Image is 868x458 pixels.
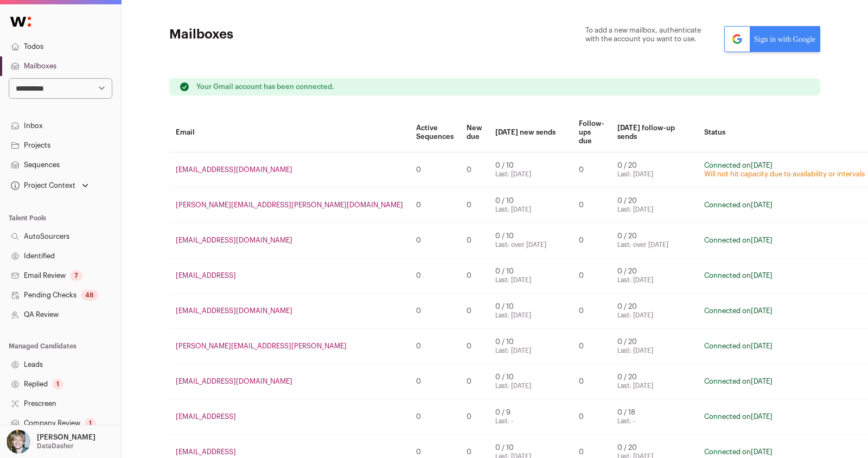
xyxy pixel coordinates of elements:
[176,272,236,279] a: [EMAIL_ADDRESS]
[70,270,82,281] div: 7
[176,201,403,208] a: [PERSON_NAME][EMAIL_ADDRESS][PERSON_NAME][DOMAIN_NAME]
[176,378,292,385] a: [EMAIL_ADDRESS][DOMAIN_NAME]
[489,223,572,258] td: 0 / 10
[704,271,865,280] div: Connected on
[489,152,572,188] td: 0 / 10
[611,152,698,188] td: 0 / 20
[176,342,347,349] a: [PERSON_NAME][EMAIL_ADDRESS][PERSON_NAME]
[495,346,566,355] div: Last: [DATE]
[176,166,292,173] a: [EMAIL_ADDRESS][DOMAIN_NAME]
[572,294,611,329] td: 0
[704,342,865,351] div: Connected on
[572,329,611,364] td: 0
[4,11,37,33] img: Wellfound
[751,342,773,351] time: [DATE]
[176,237,292,244] a: [EMAIL_ADDRESS][DOMAIN_NAME]
[7,430,30,454] img: 6494470-medium_jpg
[617,170,691,179] div: Last: [DATE]
[489,258,572,294] td: 0 / 10
[617,240,691,249] div: Last: over [DATE]
[572,399,611,435] td: 0
[611,188,698,223] td: 0 / 20
[704,161,865,170] div: Connected on
[751,201,773,209] time: [DATE]
[460,294,489,329] td: 0
[611,364,698,399] td: 0 / 20
[489,364,572,399] td: 0 / 10
[704,307,865,315] div: Connected on
[169,26,386,43] h1: Mailboxes
[489,188,572,223] td: 0 / 10
[495,240,566,249] div: Last: over [DATE]
[617,346,691,355] div: Last: [DATE]
[611,399,698,435] td: 0 / 18
[724,26,820,52] a: Sign in with Google
[52,379,63,390] div: 1
[617,276,691,284] div: Last: [DATE]
[37,433,95,442] p: [PERSON_NAME]
[572,364,611,399] td: 0
[460,329,489,364] td: 0
[704,236,865,245] div: Connected on
[751,161,773,170] time: [DATE]
[751,412,773,421] time: [DATE]
[489,294,572,329] td: 0 / 10
[176,413,236,420] a: [EMAIL_ADDRESS]
[85,418,96,429] div: 1
[489,113,572,152] th: [DATE] new sends
[9,181,75,190] div: Project Context
[460,188,489,223] td: 0
[704,377,865,386] div: Connected on
[460,223,489,258] td: 0
[410,188,460,223] td: 0
[460,113,489,152] th: New due
[611,258,698,294] td: 0 / 20
[572,223,611,258] td: 0
[704,170,865,179] div: Will not hit capacity due to availability or intervals
[196,82,334,91] p: Your Gmail account has been connected.
[611,329,698,364] td: 0 / 20
[572,113,611,152] th: Follow-ups due
[611,294,698,329] td: 0 / 20
[410,294,460,329] td: 0
[169,113,410,152] th: Email
[4,430,98,454] button: Open dropdown
[704,412,865,421] div: Connected on
[410,258,460,294] td: 0
[751,377,773,386] time: [DATE]
[495,276,566,284] div: Last: [DATE]
[460,399,489,435] td: 0
[572,152,611,188] td: 0
[495,417,566,425] div: Last: -
[176,448,236,455] a: [EMAIL_ADDRESS]
[176,307,292,314] a: [EMAIL_ADDRESS][DOMAIN_NAME]
[617,417,691,425] div: Last: -
[410,113,460,152] th: Active Sequences
[460,152,489,188] td: 0
[410,364,460,399] td: 0
[37,442,74,450] p: DataDasher
[495,170,566,179] div: Last: [DATE]
[410,152,460,188] td: 0
[611,223,698,258] td: 0 / 20
[489,329,572,364] td: 0 / 10
[460,258,489,294] td: 0
[751,448,773,456] time: [DATE]
[751,271,773,280] time: [DATE]
[572,258,611,294] td: 0
[617,381,691,390] div: Last: [DATE]
[751,307,773,315] time: [DATE]
[81,290,98,301] div: 48
[751,236,773,245] time: [DATE]
[617,205,691,214] div: Last: [DATE]
[585,26,716,43] span: To add a new mailbox, authenticate with the account you want to use.
[410,329,460,364] td: 0
[704,201,865,209] div: Connected on
[9,178,91,193] button: Open dropdown
[410,399,460,435] td: 0
[704,448,865,456] div: Connected on
[611,113,698,152] th: [DATE] follow-up sends
[410,223,460,258] td: 0
[495,381,566,390] div: Last: [DATE]
[495,311,566,320] div: Last: [DATE]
